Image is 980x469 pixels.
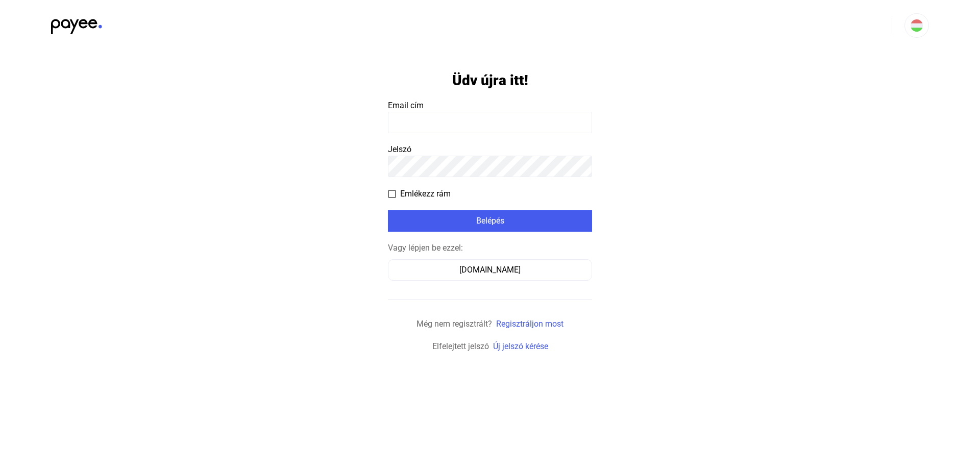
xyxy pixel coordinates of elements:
[400,188,451,200] span: Emlékezz rám
[388,144,411,154] span: Jelszó
[416,319,492,329] span: Még nem regisztrált?
[391,215,589,227] div: Belépés
[388,101,424,110] span: Email cím
[51,13,102,34] img: black-payee-blue-dot.svg
[388,210,592,232] button: Belépés
[388,259,592,281] button: [DOMAIN_NAME]
[493,341,548,351] a: Új jelszó kérése
[391,264,589,276] div: [DOMAIN_NAME]
[388,242,592,254] div: Vagy lépjen be ezzel:
[911,19,923,32] img: HU
[904,13,929,38] button: HU
[452,71,528,89] h1: Üdv újra itt!
[432,341,489,351] span: Elfelejtett jelszó
[496,319,563,329] a: Regisztráljon most
[388,265,592,275] a: [DOMAIN_NAME]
